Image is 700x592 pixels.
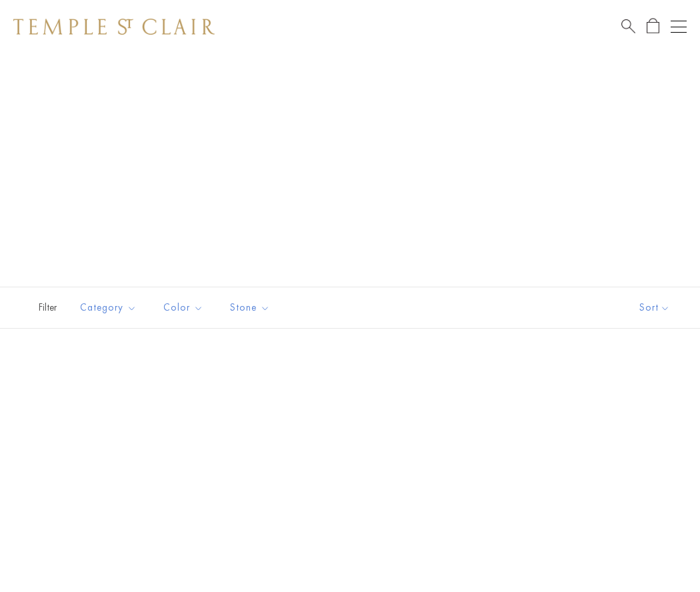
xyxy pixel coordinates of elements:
[220,293,280,323] button: Stone
[621,18,635,35] a: Search
[223,299,280,316] span: Stone
[70,293,147,323] button: Category
[13,19,215,35] img: Temple St. Clair
[153,293,213,323] button: Color
[647,18,659,35] a: Open Shopping Bag
[157,299,213,316] span: Color
[73,299,147,316] span: Category
[609,287,700,328] button: Show sort by
[671,19,687,35] button: Open navigation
